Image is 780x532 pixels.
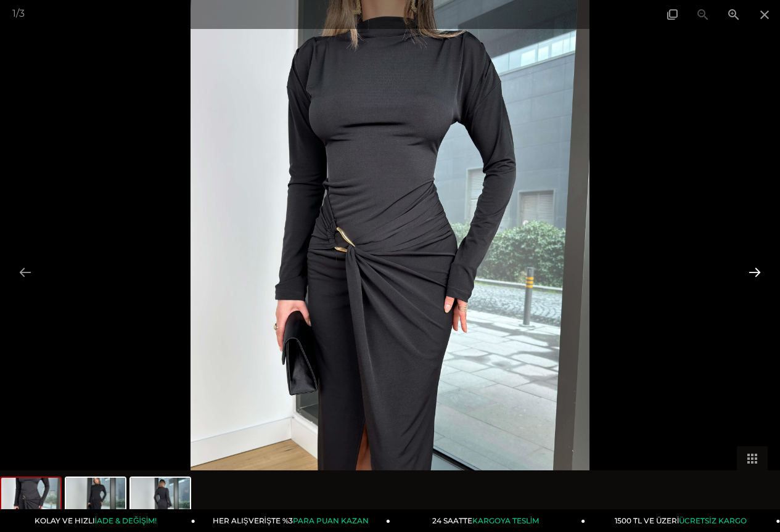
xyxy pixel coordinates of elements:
[1,478,60,525] img: taisa-elbise-25k502-80e-40.jpg
[131,478,190,525] img: taisa-elbise-25k502--43f6-.jpg
[95,516,157,525] span: İADE & DEĞİŞİM!
[390,509,585,532] a: 24 SAATTEKARGOYA TESLİM
[19,7,25,19] span: 3
[585,509,780,532] a: 1500 TL VE ÜZERİÜCRETSİZ KARGO
[737,446,768,470] button: Toggle thumbnails
[1,509,195,532] a: KOLAY VE HIZLIİADE & DEĞİŞİM!
[12,7,16,19] span: 1
[293,516,369,525] span: PARA PUAN KAZAN
[679,516,746,525] span: ÜCRETSİZ KARGO
[66,478,125,525] img: taisa-elbise-25k502--8127-.jpg
[195,509,390,532] a: HER ALIŞVERİŞTE %3PARA PUAN KAZAN
[472,516,539,525] span: KARGOYA TESLİM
